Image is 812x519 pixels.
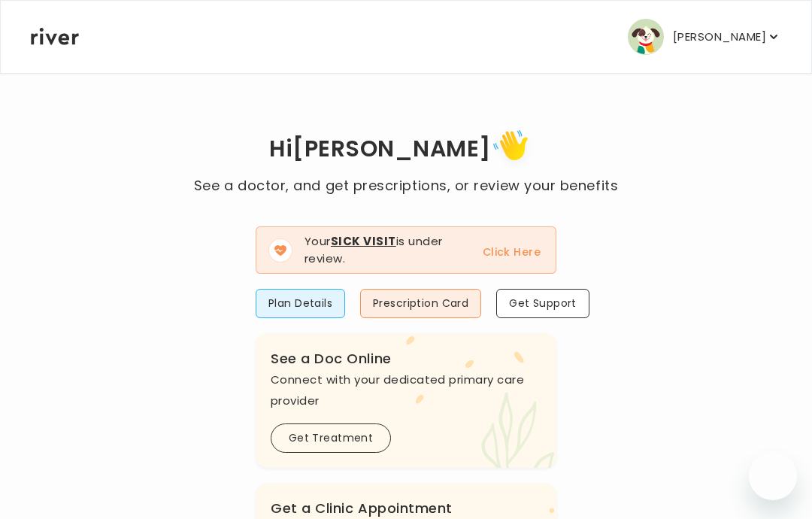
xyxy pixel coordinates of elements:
[749,452,797,500] iframe: Button to launch messaging window
[483,243,541,261] button: Click Here
[360,289,481,318] button: Prescription Card
[194,175,618,196] p: See a doctor, and get prescriptions, or review your benefits
[673,26,766,47] p: [PERSON_NAME]
[271,369,541,411] p: Connect with your dedicated primary care provider
[628,19,781,55] button: user avatar[PERSON_NAME]
[256,289,345,318] button: Plan Details
[271,423,391,453] button: Get Treatment
[194,125,618,175] h1: Hi [PERSON_NAME]
[331,233,396,249] strong: Sick Visit
[496,289,589,318] button: Get Support
[628,19,664,55] img: user avatar
[304,233,465,267] p: Your is under review.
[271,498,541,519] h3: Get a Clinic Appointment
[271,348,541,369] h3: See a Doc Online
